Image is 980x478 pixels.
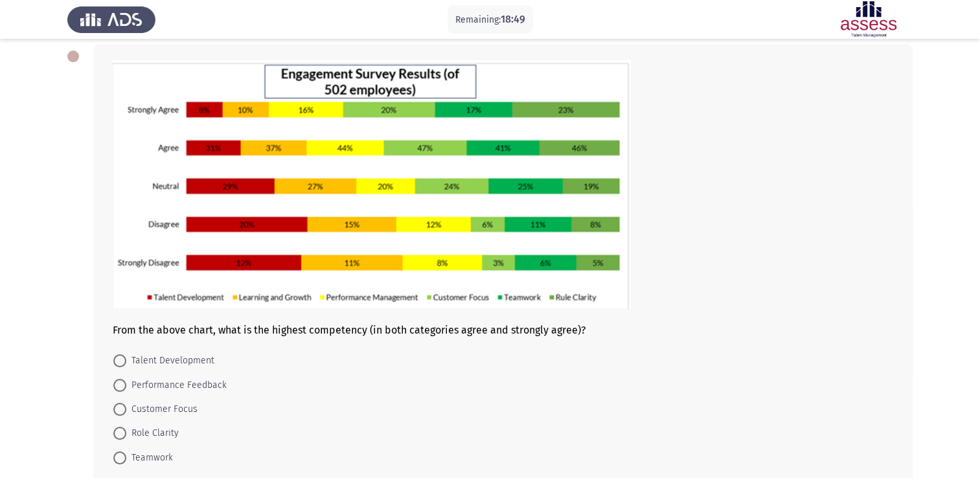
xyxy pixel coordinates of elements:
p: Remaining: [455,12,525,28]
div: From the above chart, what is the highest competency (in both categories agree and strongly agree)? [113,60,893,336]
img: Assessment logo of ASSESS Focus 4 Module Assessment (EN/AR) (Advanced - IB) [825,1,913,38]
span: Performance Feedback [126,378,227,393]
span: Talent Development [126,353,214,369]
span: 18:49 [501,13,525,25]
span: Role Clarity [126,426,179,441]
img: Assess Talent Management logo [67,1,155,38]
span: Customer Focus [126,402,198,417]
span: Teamwork [126,450,173,466]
